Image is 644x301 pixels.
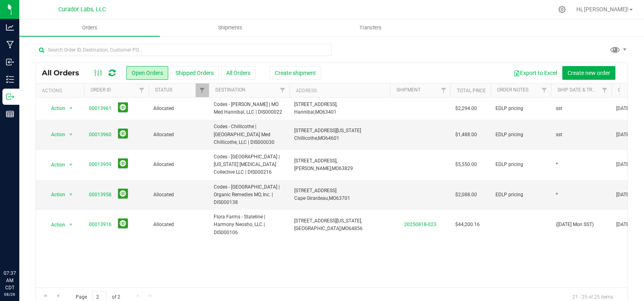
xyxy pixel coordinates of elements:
[339,166,353,171] span: 63829
[556,221,594,228] span: ([DATE] Mon SST)
[214,123,285,146] span: Codes - Chillicothe | [GEOGRAPHIC_DATA] Med Chillicothe, LLC | DIS000030
[66,159,76,170] span: select
[58,6,106,13] span: Curador Labs, LLC
[275,70,316,76] span: Create shipment
[35,44,332,56] input: Search Order ID, Destination, Customer PO...
[455,105,477,112] span: $2,294.00
[91,87,111,93] a: Order ID
[315,109,322,115] span: MO
[294,109,315,115] span: Hannibal,
[135,83,149,97] a: Filter
[294,158,337,164] span: [STREET_ADDRESS],
[294,128,361,133] span: [STREET_ADDRESS][US_STATE]
[294,166,332,171] span: [PERSON_NAME],
[4,270,16,291] p: 07:37 AM CDT
[455,161,477,168] span: $5,550.00
[66,219,76,230] span: select
[153,161,204,168] span: Allocated
[404,222,436,227] a: 20250818-023
[153,221,204,228] span: Allocated
[214,183,285,207] span: Codes - [GEOGRAPHIC_DATA] | Organic Remedies MO, Inc. | DIS000138
[44,103,66,114] span: Action
[276,83,289,97] a: Filter
[300,19,441,36] a: Transfers
[495,161,523,168] span: EDLP pricing
[349,226,363,231] span: 64856
[19,19,160,36] a: Orders
[294,218,362,224] span: [STREET_ADDRESS][US_STATE],
[6,75,14,83] inline-svg: Inventory
[4,291,16,297] p: 08/26
[42,88,81,93] div: Actions
[294,102,337,107] span: [STREET_ADDRESS],
[42,69,87,77] span: All Orders
[6,110,14,118] inline-svg: Reports
[457,88,486,93] a: Total Price
[562,66,615,80] button: Create new order
[289,83,390,98] th: Address
[44,159,66,170] span: Action
[196,83,209,97] a: Filter
[66,129,76,140] span: select
[437,83,450,97] a: Filter
[568,70,610,76] span: Create new order
[495,191,523,199] span: EDLP pricing
[207,24,253,31] span: Shipments
[349,24,392,31] span: Transfers
[270,66,321,80] button: Create shipment
[329,195,336,201] span: MO
[294,135,318,141] span: Chillicothe,
[294,188,336,193] span: [STREET_ADDRESS]
[160,19,300,36] a: Shipments
[6,41,14,49] inline-svg: Manufacturing
[294,226,341,231] span: [GEOGRAPHIC_DATA],
[44,189,66,200] span: Action
[318,135,325,141] span: MO
[508,66,562,80] button: Export to Excel
[89,131,111,139] a: 00013960
[556,105,562,112] span: sst
[153,105,204,112] span: Allocated
[6,58,14,66] inline-svg: Inbound
[221,66,256,80] button: All Orders
[455,221,480,228] span: $44,200.16
[538,83,551,97] a: Filter
[170,66,219,80] button: Shipped Orders
[155,87,172,93] a: Status
[214,213,285,237] span: Flora Farms - Stateline | Harmony Neosho, LLC | DIS000106
[576,6,629,12] span: Hi, [PERSON_NAME]!
[455,191,477,199] span: $2,088.00
[89,105,111,112] a: 00013961
[455,131,477,139] span: $1,488.00
[557,87,619,93] a: Ship Date & Transporter
[44,219,66,230] span: Action
[153,131,204,139] span: Allocated
[66,189,76,200] span: select
[89,221,111,228] a: 00013916
[89,161,111,168] a: 00013959
[8,237,32,261] iframe: Resource center
[66,103,76,114] span: select
[6,93,14,101] inline-svg: Outbound
[396,87,421,93] a: Shipment
[214,101,285,116] span: Codes - [PERSON_NAME] | MO Med Hannibal, LLC | DIS000022
[214,153,285,176] span: Codes - [GEOGRAPHIC_DATA] | [US_STATE] [MEDICAL_DATA] Collective LLC | DIS000216
[71,24,108,31] span: Orders
[557,6,567,13] div: Manage settings
[598,83,611,97] a: Filter
[556,131,562,139] span: sst
[495,105,523,112] span: EDLP pricing
[497,87,528,93] a: Order Notes
[341,226,349,231] span: MO
[294,195,329,201] span: Cape Girardeau,
[336,195,350,201] span: 63701
[332,166,339,171] span: MO
[6,23,14,31] inline-svg: Analytics
[126,66,168,80] button: Open Orders
[495,131,523,139] span: EDLP pricing
[44,129,66,140] span: Action
[325,135,339,141] span: 64601
[153,191,204,199] span: Allocated
[89,191,111,199] a: 00013958
[322,109,336,115] span: 63401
